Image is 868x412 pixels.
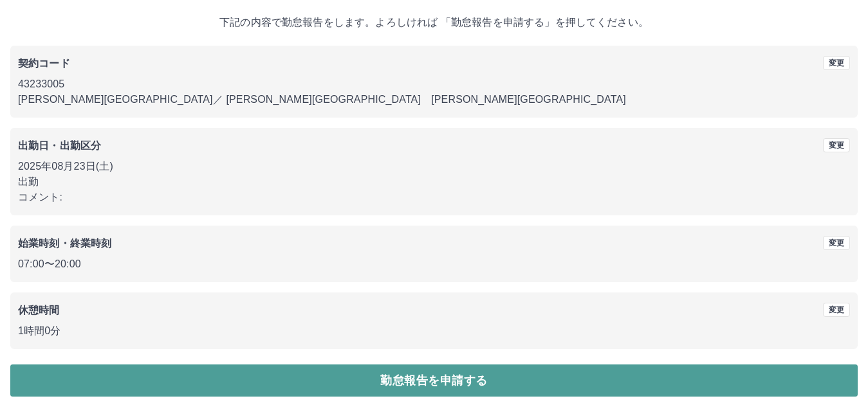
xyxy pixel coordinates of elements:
[18,140,101,151] b: 出勤日・出勤区分
[823,236,850,250] button: 変更
[823,56,850,70] button: 変更
[18,159,850,174] p: 2025年08月23日(土)
[18,305,60,316] b: 休憩時間
[18,323,850,339] p: 1時間0分
[823,303,850,317] button: 変更
[823,138,850,152] button: 変更
[18,256,850,272] p: 07:00 〜 20:00
[18,58,70,69] b: 契約コード
[18,190,850,205] p: コメント:
[18,238,111,249] b: 始業時刻・終業時刻
[18,174,850,190] p: 出勤
[10,15,858,30] p: 下記の内容で勤怠報告をします。よろしければ 「勤怠報告を申請する」を押してください。
[10,364,858,397] button: 勤怠報告を申請する
[18,92,850,107] p: [PERSON_NAME][GEOGRAPHIC_DATA] ／ [PERSON_NAME][GEOGRAPHIC_DATA] [PERSON_NAME][GEOGRAPHIC_DATA]
[18,76,850,92] p: 43233005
